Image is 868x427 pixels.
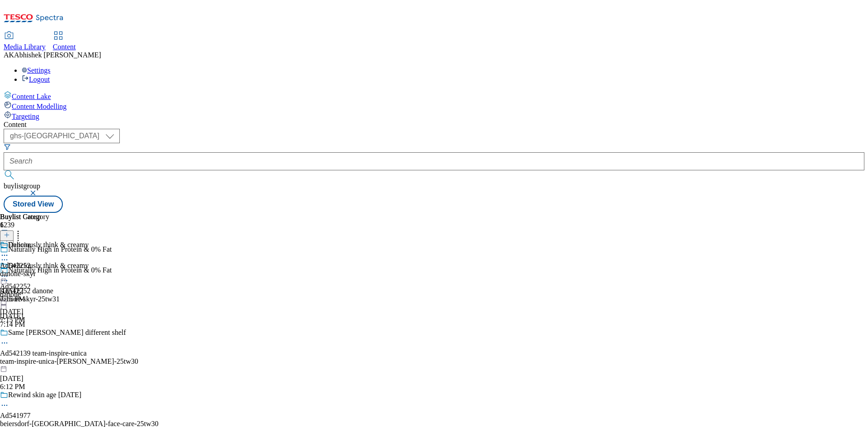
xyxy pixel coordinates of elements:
[12,103,66,110] span: Content Modelling
[53,32,76,51] a: Content
[4,101,864,111] a: Content Modelling
[4,121,864,129] div: Content
[4,43,46,51] span: Media Library
[4,32,46,51] a: Media Library
[4,196,63,213] button: Stored View
[8,328,126,337] div: Same [PERSON_NAME] different shelf
[14,51,101,59] span: Abhishek [PERSON_NAME]
[22,66,51,74] a: Settings
[12,113,39,120] span: Targeting
[8,241,31,249] div: Danone
[4,182,40,190] span: buylistgroup
[4,152,864,170] input: Search
[22,75,50,83] a: Logout
[4,111,864,121] a: Targeting
[12,93,51,100] span: Content Lake
[4,143,11,150] svg: Search Filters
[8,391,81,399] div: Rewind skin age [DATE]
[4,91,864,101] a: Content Lake
[53,43,76,51] span: Content
[4,51,14,59] span: AK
